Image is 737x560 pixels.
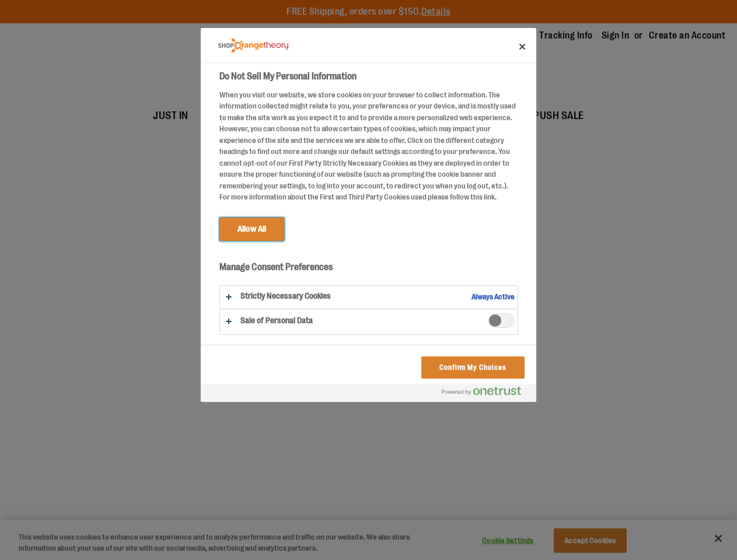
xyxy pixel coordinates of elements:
[218,38,288,53] img: Company Logo
[219,218,284,241] button: Allow All
[219,89,518,203] div: When you visit our website, we store cookies on your browser to collect information. The informat...
[201,28,536,402] div: Preference center
[442,386,530,401] a: Powered by OneTrust Opens in a new Tab
[201,28,536,402] div: Do Not Sell My Personal Information
[421,356,525,379] button: Confirm My Choices
[218,34,288,57] div: Company Logo
[442,386,521,395] img: Powered by OneTrust Opens in a new Tab
[509,34,535,60] button: Close
[219,261,518,279] h3: Manage Consent Preferences
[488,313,515,328] span: Sale of Personal Data
[219,69,518,83] h2: Do Not Sell My Personal Information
